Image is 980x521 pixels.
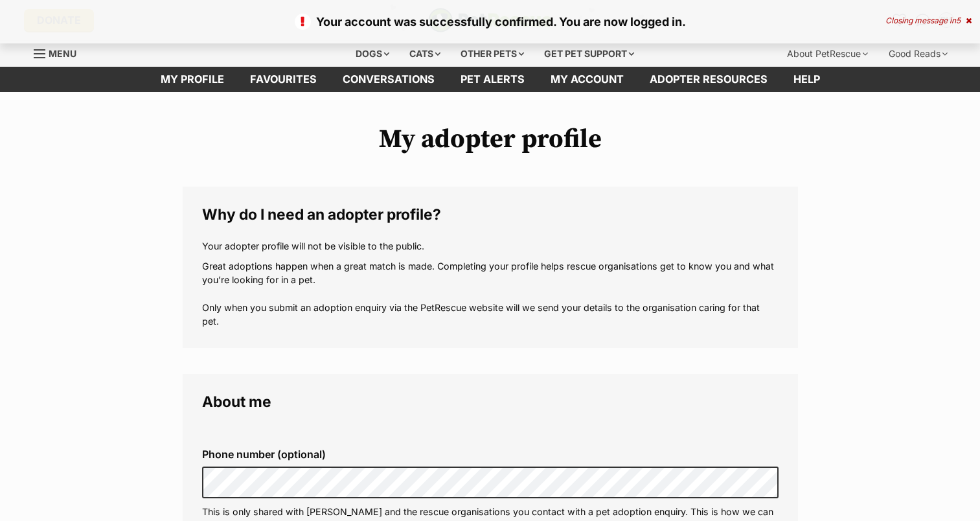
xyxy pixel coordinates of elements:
[448,67,538,92] a: Pet alerts
[202,393,779,410] legend: About me
[538,67,637,92] a: My account
[778,41,877,67] div: About PetRescue
[330,67,448,92] a: conversations
[183,124,798,154] h1: My adopter profile
[49,48,76,59] span: Menu
[202,206,779,223] legend: Why do I need an adopter profile?
[202,239,779,253] p: Your adopter profile will not be visible to the public.
[535,41,643,67] div: Get pet support
[400,41,450,67] div: Cats
[347,41,398,67] div: Dogs
[202,259,779,329] p: Great adoptions happen when a great match is made. Completing your profile helps rescue organisat...
[880,41,957,67] div: Good Reads
[781,67,833,92] a: Help
[451,41,533,67] div: Other pets
[237,67,330,92] a: Favourites
[34,41,85,64] a: Menu
[202,448,779,460] label: Phone number (optional)
[148,67,237,92] a: My profile
[637,67,781,92] a: Adopter resources
[183,187,798,348] fieldset: Why do I need an adopter profile?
